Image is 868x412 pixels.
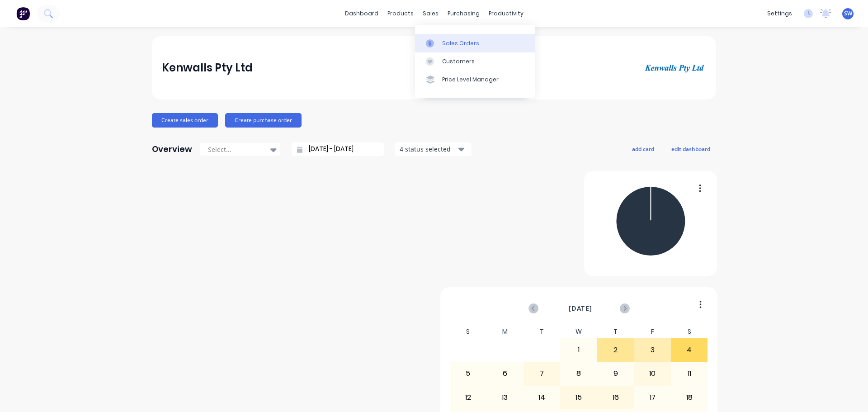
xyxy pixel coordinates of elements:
[152,140,192,158] div: Overview
[16,7,30,20] img: Factory
[844,9,852,18] span: SW
[598,362,634,385] div: 9
[665,143,716,155] button: edit dashboard
[415,34,535,52] a: Sales Orders
[450,325,487,338] div: S
[443,7,484,20] div: purchasing
[162,59,253,77] div: Kenwalls Pty Ltd
[598,386,634,409] div: 16
[415,52,535,71] a: Customers
[486,325,524,338] div: M
[487,386,523,409] div: 13
[671,325,708,338] div: S
[763,7,797,20] div: settings
[225,113,302,128] button: Create purchase order
[442,57,475,66] div: Customers
[597,325,634,338] div: T
[442,76,499,84] div: Price Level Manager
[152,113,218,128] button: Create sales order
[450,362,486,385] div: 5
[643,62,706,73] img: Kenwalls Pty Ltd
[569,303,592,313] span: [DATE]
[487,362,523,385] div: 6
[634,325,671,338] div: F
[561,362,597,385] div: 8
[560,325,597,338] div: W
[383,7,418,20] div: products
[626,143,660,155] button: add card
[450,386,486,409] div: 12
[400,144,457,154] div: 4 status selected
[634,339,670,361] div: 3
[524,386,560,409] div: 14
[561,339,597,361] div: 1
[415,71,535,89] a: Price Level Manager
[395,142,472,156] button: 4 status selected
[524,325,561,338] div: T
[442,39,479,47] div: Sales Orders
[671,339,708,361] div: 4
[634,386,670,409] div: 17
[418,7,443,20] div: sales
[561,386,597,409] div: 15
[671,362,708,385] div: 11
[484,7,528,20] div: productivity
[524,362,560,385] div: 7
[340,7,383,20] a: dashboard
[671,386,708,409] div: 18
[598,339,634,361] div: 2
[634,362,670,385] div: 10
